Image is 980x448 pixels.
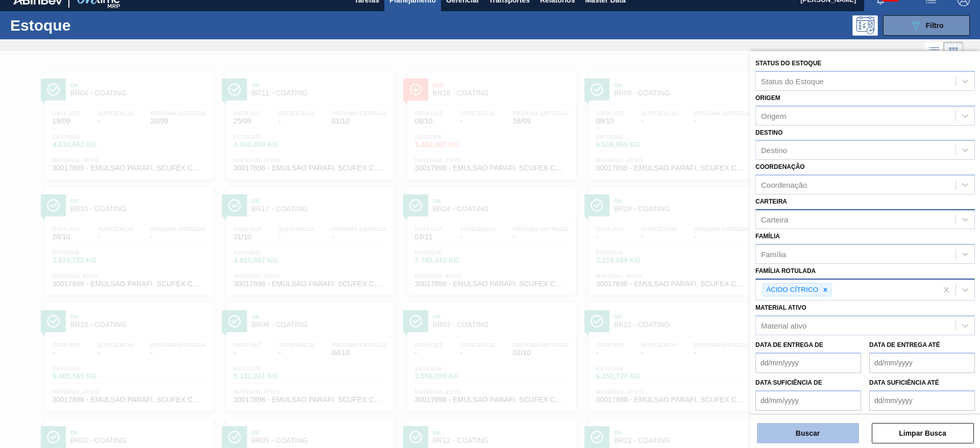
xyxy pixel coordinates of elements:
[755,60,821,67] label: Status do Estoque
[755,267,816,275] label: Família Rotulada
[944,42,963,61] div: Visão em Cards
[761,321,806,330] div: Material ativo
[869,390,975,411] input: dd/mm/yyyy
[755,94,780,102] label: Origem
[869,353,975,373] input: dd/mm/yyyy
[755,390,861,411] input: dd/mm/yyyy
[761,111,786,120] div: Origem
[10,19,163,31] h1: Estoque
[763,284,820,296] div: ÁCIDO CÍTRICO
[925,42,944,61] div: Visão em Lista
[755,163,805,170] label: Coordenação
[761,146,787,155] div: Destino
[755,129,782,136] label: Destino
[755,341,823,349] label: Data de Entrega de
[761,181,807,189] div: Coordenação
[761,250,786,258] div: Família
[869,379,939,386] label: Data suficiência até
[926,21,944,30] span: Filtro
[755,233,780,240] label: Família
[761,215,788,223] div: Carteira
[761,77,824,85] div: Status do Estoque
[755,379,822,386] label: Data suficiência de
[883,15,970,36] button: Filtro
[755,198,787,205] label: Carteira
[869,341,940,349] label: Data de Entrega até
[852,15,878,36] div: Pogramando: nenhum usuário selecionado
[755,304,806,311] label: Material ativo
[755,353,861,373] input: dd/mm/yyyy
